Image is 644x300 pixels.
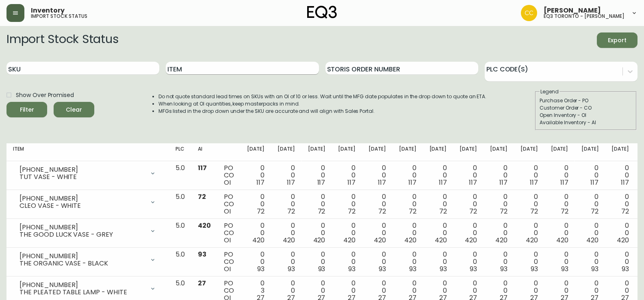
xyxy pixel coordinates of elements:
[540,112,632,119] div: Open Inventory - OI
[392,143,423,161] th: [DATE]
[500,264,507,274] span: 93
[530,178,538,187] span: 117
[440,264,447,274] span: 93
[247,164,265,186] div: 0 0
[556,235,568,245] span: 420
[318,264,325,274] span: 93
[7,102,47,117] button: Filter
[31,7,65,14] span: Inventory
[379,264,386,274] span: 93
[581,164,599,186] div: 0 0
[13,193,163,211] div: [PHONE_NUMBER]CLEO VASE - WHITE
[621,207,629,216] span: 72
[404,235,416,245] span: 420
[347,178,356,187] span: 117
[581,222,599,244] div: 0 0
[60,105,88,115] span: Clear
[288,264,295,274] span: 93
[544,14,624,19] h5: eq3 toronto - [PERSON_NAME]
[362,143,392,161] th: [DATE]
[198,163,207,173] span: 117
[429,164,447,186] div: 0 0
[540,97,632,104] div: Purchase Order - PO
[490,222,507,244] div: 0 0
[224,264,231,274] span: OI
[343,235,356,245] span: 420
[169,190,191,219] td: 5.0
[198,278,206,288] span: 27
[338,164,356,186] div: 0 0
[252,235,265,245] span: 420
[257,264,265,274] span: 93
[224,207,231,216] span: OI
[551,222,568,244] div: 0 0
[399,222,416,244] div: 0 0
[307,6,337,19] img: logo
[378,178,386,187] span: 117
[257,207,265,216] span: 72
[278,251,295,273] div: 0 0
[374,235,386,245] span: 420
[409,264,416,274] span: 93
[169,219,191,248] td: 5.0
[399,251,416,273] div: 0 0
[551,193,568,215] div: 0 0
[158,108,487,115] li: MFGs listed in the drop down under the SKU are accurate and will align with Sales Portal.
[465,235,477,245] span: 420
[313,235,325,245] span: 420
[575,143,605,161] th: [DATE]
[287,178,295,187] span: 117
[158,93,487,100] li: Do not quote standard lead times on SKUs with an OI of 10 or less. Wait until the MFG date popula...
[591,264,598,274] span: 93
[338,222,356,244] div: 0 0
[409,207,416,216] span: 72
[544,7,601,14] span: [PERSON_NAME]
[7,143,169,161] th: Item
[7,32,118,48] h2: Import Stock Status
[20,253,145,260] div: [PHONE_NUMBER]
[603,35,631,45] span: Export
[369,251,386,273] div: 0 0
[20,231,145,238] div: THE GOOD LUCK VASE - GREY
[198,250,206,259] span: 93
[520,222,538,244] div: 0 0
[13,222,163,240] div: [PHONE_NUMBER]THE GOOD LUCK VASE - GREY
[622,264,629,274] span: 93
[16,91,74,99] span: Show Over Promised
[348,207,356,216] span: 72
[439,207,447,216] span: 72
[429,222,447,244] div: 0 0
[484,143,514,161] th: [DATE]
[308,251,325,273] div: 0 0
[581,251,599,273] div: 0 0
[514,143,544,161] th: [DATE]
[530,207,538,216] span: 72
[271,143,301,161] th: [DATE]
[20,195,145,202] div: [PHONE_NUMBER]
[247,251,265,273] div: 0 0
[332,143,362,161] th: [DATE]
[460,193,477,215] div: 0 0
[490,164,507,186] div: 0 0
[13,251,163,269] div: [PHONE_NUMBER]THE ORGANIC VASE - BLACK
[369,193,386,215] div: 0 0
[13,164,163,182] div: [PHONE_NUMBER]TUT VASE - WHITE
[224,222,234,244] div: PO CO
[435,235,447,245] span: 420
[378,207,386,216] span: 72
[611,251,629,273] div: 0 0
[520,164,538,186] div: 0 0
[531,264,538,274] span: 93
[423,143,453,161] th: [DATE]
[278,164,295,186] div: 0 0
[169,143,191,161] th: PLC
[526,235,538,245] span: 420
[520,193,538,215] div: 0 0
[605,143,635,161] th: [DATE]
[429,193,447,215] div: 0 0
[338,251,356,273] div: 0 0
[590,178,598,187] span: 117
[278,193,295,215] div: 0 0
[453,143,484,161] th: [DATE]
[544,143,575,161] th: [DATE]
